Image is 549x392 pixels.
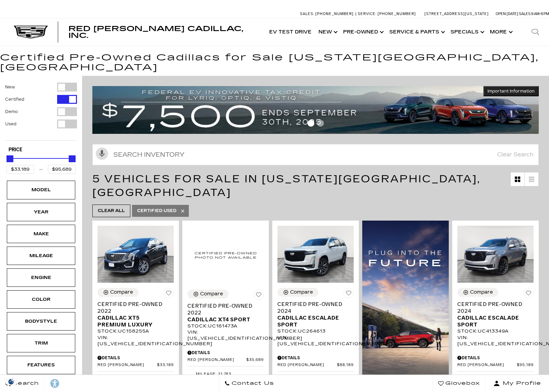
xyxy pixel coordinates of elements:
[7,334,75,352] div: TrimTrim
[457,314,528,328] span: Cadillac Escalade Sport
[277,363,354,368] a: Red [PERSON_NAME] $88,189
[24,208,58,216] div: Year
[277,226,354,283] img: 2024 Cadillac Escalade Sport
[496,12,518,16] span: Open [DATE]
[68,25,243,40] span: Red [PERSON_NAME] Cadillac, Inc.
[187,226,264,284] img: 2022 Cadillac XT4 Sport
[3,378,19,385] img: Opt-Out Icon
[277,328,354,334] div: Stock : UC264613
[97,335,174,347] div: VIN: [US_VEHICLE_IDENTIFICATION_NUMBER]
[7,181,75,199] div: ModelModel
[277,301,354,328] a: Certified Pre-Owned 2024Cadillac Escalade Sport
[92,144,539,165] input: Search Inventory
[98,207,125,215] span: Clear All
[531,12,549,16] span: 9 AM-6 PM
[457,301,528,314] span: Certified Pre-Owned 2024
[187,358,246,363] span: Red [PERSON_NAME]
[187,290,228,298] button: Compare Vehicle
[24,274,58,281] div: Engine
[277,363,337,368] span: Red [PERSON_NAME]
[24,361,58,369] div: Features
[24,318,58,325] div: Bodystyle
[24,296,58,303] div: Color
[164,288,174,301] button: Save Vehicle
[246,358,264,363] span: $35,689
[485,375,549,392] button: Open user profile menu
[5,121,16,127] label: Used
[277,301,349,314] span: Certified Pre-Owned 2024
[96,148,108,160] svg: Click to toggle on voice search
[315,12,354,16] span: [PHONE_NUMBER]
[14,26,48,39] img: Cadillac Dark Logo with Cadillac White Text
[486,18,515,46] button: More
[187,370,264,379] li: Mileage: 21,783
[253,290,264,303] button: Save Vehicle
[92,173,481,199] span: 5 Vehicles for Sale in [US_STATE][GEOGRAPHIC_DATA], [GEOGRAPHIC_DATA]
[315,18,340,46] a: New
[24,230,58,238] div: Make
[7,290,75,309] div: ColorColor
[300,12,314,16] span: Sales:
[337,363,354,368] span: $88,189
[92,86,539,134] img: vrp-tax-ending-august-version
[5,84,15,90] label: New
[487,88,535,94] span: Important Information
[277,355,354,361] div: Pricing Details - Certified Pre-Owned 2024 Cadillac Escalade Sport
[517,363,534,368] span: $95,189
[69,155,76,162] div: Maximum Price
[97,314,169,328] span: Cadillac XT5 Premium Luxury
[187,323,264,329] div: Stock : UC161473A
[9,147,74,153] h5: Price
[470,289,493,295] div: Compare
[358,12,377,16] span: Service:
[457,301,534,328] a: Certified Pre-Owned 2024Cadillac Escalade Sport
[266,18,315,46] a: EV Test Drive
[230,379,274,388] span: Contact Us
[187,303,264,323] a: Certified Pre-Owned 2022Cadillac XT4 Sport
[523,288,534,301] button: Save Vehicle
[97,226,174,283] img: 2022 Cadillac XT5 Premium Luxury
[424,12,489,16] a: [STREET_ADDRESS][US_STATE]
[277,314,349,328] span: Cadillac Escalade Sport
[24,252,58,260] div: Mileage
[378,12,416,16] span: [PHONE_NUMBER]
[290,289,313,295] div: Compare
[5,108,18,115] label: Demo
[200,291,223,297] div: Compare
[457,288,498,297] button: Compare Vehicle
[187,358,264,363] a: Red [PERSON_NAME] $35,689
[97,288,139,297] button: Compare Vehicle
[483,86,539,96] button: Important Information
[187,316,259,323] span: Cadillac XT4 Sport
[97,363,174,368] a: Red [PERSON_NAME] $33,189
[343,288,354,301] button: Save Vehicle
[5,83,77,140] div: Filter by Vehicle Type
[340,18,386,46] a: Pre-Owned
[7,247,75,265] div: MileageMileage
[97,328,174,334] div: Stock : UC158255A
[277,335,354,347] div: VIN: [US_VEHICLE_IDENTIFICATION_NUMBER]
[519,12,531,16] span: Sales:
[355,12,418,16] a: Service: [PHONE_NUMBER]
[7,203,75,221] div: YearYear
[7,356,75,374] div: FeaturesFeatures
[24,186,58,194] div: Model
[3,378,19,385] section: Click to Open Cookie Consent Modal
[97,301,169,314] span: Certified Pre-Owned 2022
[433,375,485,392] a: Glovebox
[457,328,534,334] div: Stock : UC413349A
[137,207,177,215] span: Certified Used
[6,165,34,174] input: Minimum
[277,288,318,297] button: Compare Vehicle
[187,303,259,316] span: Certified Pre-Owned 2022
[11,379,39,388] span: Search
[386,18,447,46] a: Service & Parts
[110,289,133,295] div: Compare
[444,379,480,388] span: Glovebox
[457,226,534,283] img: 2024 Cadillac Escalade Sport
[317,120,324,127] span: Go to slide 2
[97,301,174,328] a: Certified Pre-Owned 2022Cadillac XT5 Premium Luxury
[300,12,355,16] a: Sales: [PHONE_NUMBER]
[308,120,314,127] span: Go to slide 1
